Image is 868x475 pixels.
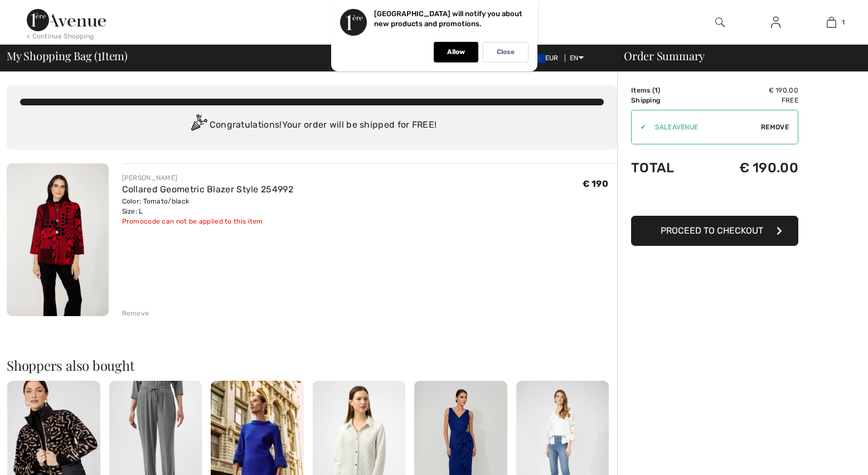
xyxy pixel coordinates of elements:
div: Promocode can not be applied to this item [122,216,293,226]
div: < Continue Shopping [27,31,94,41]
span: 1 [98,47,101,62]
p: Allow [447,48,465,56]
iframe: PayPal [631,187,798,212]
img: My Info [771,16,780,29]
span: EN [570,54,584,62]
button: Proceed to Checkout [631,216,798,246]
img: Collared Geometric Blazer Style 254992 [7,163,109,316]
span: 1 [654,86,658,94]
a: Sign In [762,16,789,30]
td: Shipping [631,95,701,105]
span: Remove [761,122,789,132]
a: 1 [804,16,859,29]
div: Congratulations! Your order will be shipped for FREE! [20,114,604,137]
span: EUR [527,54,563,62]
img: Congratulation2.svg [187,114,210,137]
td: € 190.00 [701,85,798,95]
div: Remove [122,308,149,318]
div: Color: Tomato/black Size: L [122,196,293,216]
td: Items ( ) [631,85,701,95]
p: [GEOGRAPHIC_DATA] will notify you about new products and promotions. [374,9,522,28]
span: My Shopping Bag ( Item) [7,50,128,61]
p: Close [497,48,515,56]
td: € 190.00 [701,149,798,187]
h2: Shoppers also bought [7,358,617,372]
div: Order Summary [610,50,861,61]
img: My Bag [827,16,836,29]
div: [PERSON_NAME] [122,173,293,183]
span: 1 [842,17,845,27]
span: Proceed to Checkout [661,225,763,236]
input: Promo code [646,110,761,144]
span: € 190 [583,178,609,189]
div: ✔ [632,122,646,132]
img: search the website [715,16,725,29]
a: Collared Geometric Blazer Style 254992 [122,184,293,195]
td: Total [631,149,701,187]
img: 1ère Avenue [27,9,106,31]
td: Free [701,95,798,105]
